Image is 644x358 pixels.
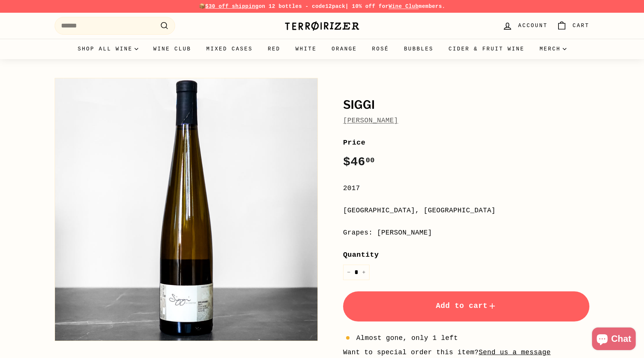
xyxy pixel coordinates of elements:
a: Bubbles [397,39,441,59]
a: Rosé [365,39,397,59]
div: Primary [40,39,604,59]
label: Quantity [343,249,589,261]
label: Price [343,137,589,148]
span: Cart [572,21,589,30]
a: Wine Club [146,39,199,59]
p: 📦 on 12 bottles - code | 10% off for members. [55,2,589,11]
a: Account [498,15,552,37]
a: Red [260,39,288,59]
div: Grapes: [PERSON_NAME] [343,227,589,238]
a: Orange [324,39,365,59]
span: $46 [343,155,375,169]
input: quantity [343,265,369,280]
sup: 00 [366,156,375,165]
span: Account [518,21,548,30]
a: [PERSON_NAME] [343,117,398,124]
button: Increase item quantity by one [358,265,369,280]
li: Want to special order this item? [343,347,589,358]
a: Cider & Fruit Wine [441,39,532,59]
a: White [288,39,324,59]
button: Add to cart [343,291,589,321]
h1: Siggi [343,99,589,111]
div: [GEOGRAPHIC_DATA], [GEOGRAPHIC_DATA] [343,205,589,216]
a: Mixed Cases [199,39,260,59]
inbox-online-store-chat: Shopify online store chat [590,328,638,352]
span: Add to cart [436,302,497,310]
summary: Merch [532,39,574,59]
summary: Shop all wine [70,39,146,59]
span: $30 off shipping [205,3,259,9]
button: Reduce item quantity by one [343,265,354,280]
strong: 12pack [325,3,345,9]
div: 2017 [343,183,589,194]
a: Cart [552,15,594,37]
span: Almost gone, only 1 left [356,333,458,344]
a: Send us a message [479,349,551,356]
a: Wine Club [389,3,419,9]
